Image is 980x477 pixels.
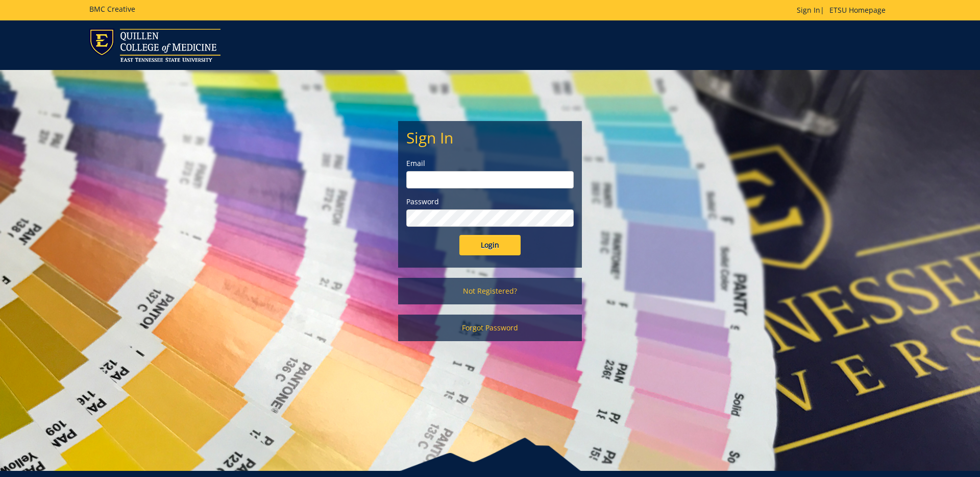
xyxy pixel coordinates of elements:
[797,5,820,15] a: Sign In
[406,197,574,207] label: Password
[89,5,135,13] h5: BMC Creative
[406,158,574,169] label: Email
[398,278,582,304] a: Not Registered?
[89,29,220,62] img: ETSU logo
[824,5,891,15] a: ETSU Homepage
[797,5,891,15] p: |
[406,129,574,146] h2: Sign In
[459,235,521,255] input: Login
[398,315,582,341] a: Forgot Password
